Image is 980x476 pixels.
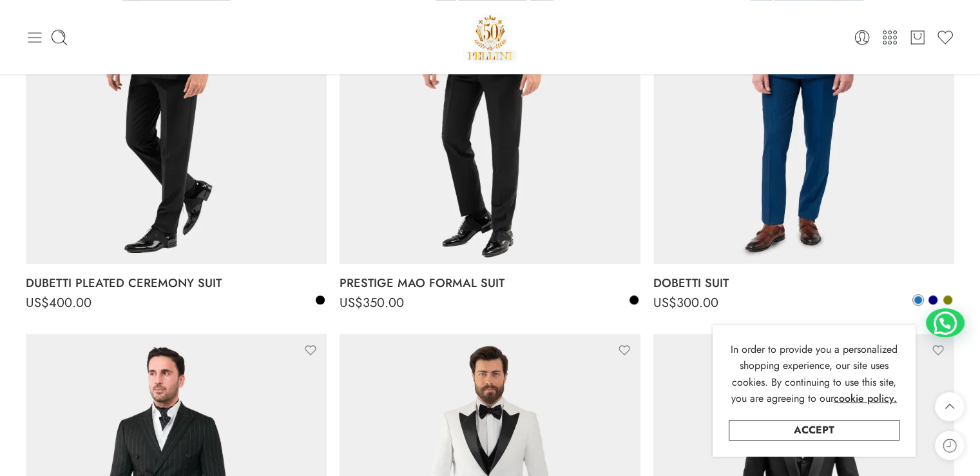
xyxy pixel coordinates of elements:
bdi: 300.00 [653,293,718,312]
a: cookie policy. [834,390,897,407]
a: Black [628,294,640,306]
a: Black [314,294,326,306]
a: Accept [729,420,899,441]
span: US$ [653,293,677,312]
a: Pellini - [463,10,518,64]
a: Navy [927,294,939,306]
a: DOBETTI SUIT [653,270,954,296]
a: DUBETTI PLEATED CEREMONY SUIT [26,270,327,296]
a: Olive [942,294,954,306]
a: Login / Register [853,28,871,46]
span: US$ [26,293,49,312]
a: Cart [908,28,927,46]
a: Blue [912,294,924,306]
img: Pellini [463,10,518,64]
a: Wishlist [936,28,954,46]
a: PRESTIGE MAO FORMAL SUIT [340,270,640,296]
bdi: 400.00 [26,293,91,312]
span: US$ [340,293,363,312]
span: In order to provide you a personalized shopping experience, our site uses cookies. By continuing ... [731,342,898,406]
bdi: 350.00 [340,293,404,312]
